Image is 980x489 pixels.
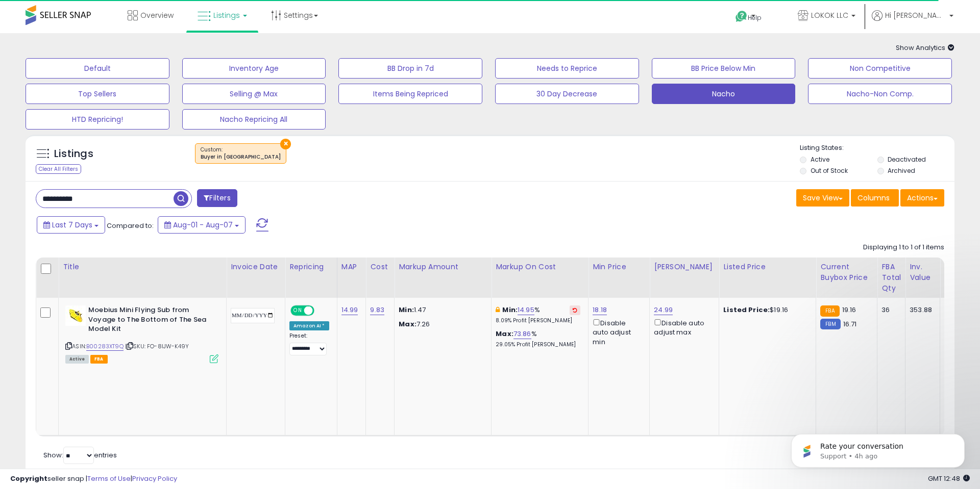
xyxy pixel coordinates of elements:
[341,305,358,315] a: 14.99
[125,342,189,350] span: | SKU: FO-8IJW-K49Y
[496,305,580,324] div: %
[201,146,281,161] span: Custom:
[808,84,952,104] button: Nacho-Non Comp.
[158,216,246,234] button: Aug-01 - Aug-07
[811,10,848,20] span: LOKOK LLC
[132,474,177,483] a: Privacy Policy
[776,413,980,484] iframe: Intercom notifications message
[173,220,233,230] span: Aug-01 - Aug-07
[87,474,131,483] a: Terms of Use
[492,258,589,298] th: The percentage added to the cost of goods (COGS) that forms the calculator for Min & Max prices.
[513,329,531,339] a: 73.86
[182,109,326,130] button: Nacho Repricing All
[213,10,240,20] span: Listings
[910,305,932,315] div: 353.88
[280,139,291,149] button: ×
[654,317,711,337] div: Disable auto adjust max
[10,474,47,483] strong: Copyright
[888,155,926,164] label: Deactivated
[289,262,333,272] div: Repricing
[26,84,169,104] button: Top Sellers
[399,262,487,272] div: Markup Amount
[652,84,796,104] button: Nacho
[140,10,174,20] span: Overview
[496,317,580,324] p: 8.09% Profit [PERSON_NAME]
[723,262,812,272] div: Listed Price
[593,262,645,272] div: Min Price
[842,305,856,315] span: 19.16
[496,329,580,348] div: %
[182,84,326,104] button: Selling @ Max
[182,58,326,79] button: Inventory Age
[748,13,762,22] span: Help
[820,319,840,329] small: FBM
[107,221,154,230] span: Compared to:
[593,317,642,347] div: Disable auto adjust min
[52,220,92,230] span: Last 7 Days
[289,332,329,355] div: Preset:
[811,166,848,175] label: Out of Stock
[65,305,86,326] img: 31Pbm1DbnrL._SL40_.jpg
[885,10,946,20] span: Hi [PERSON_NAME]
[796,189,849,207] button: Save View
[811,155,829,164] label: Active
[723,305,808,315] div: $19.16
[496,329,513,339] b: Max:
[341,262,362,272] div: MAP
[90,355,108,364] span: FBA
[820,262,873,283] div: Current Buybox Price
[900,189,944,207] button: Actions
[888,166,915,175] label: Archived
[881,262,901,294] div: FBA Total Qty
[502,305,518,315] b: Min:
[197,189,237,207] button: Filters
[231,262,281,272] div: Invoice Date
[881,305,897,315] div: 36
[872,10,953,33] a: Hi [PERSON_NAME]
[399,305,483,315] p: 1.47
[496,341,580,348] p: 29.05% Profit [PERSON_NAME]
[857,193,890,203] span: Columns
[37,216,105,234] button: Last 7 Days
[843,319,857,329] span: 16.71
[289,321,329,330] div: Amazon AI *
[593,305,607,315] a: 18.18
[88,305,212,337] b: Moebius Mini Flying Sub from Voyage to The Bottom of The Sea Model Kit
[820,305,839,317] small: FBA
[654,262,715,272] div: [PERSON_NAME]
[399,305,414,315] strong: Min:
[65,305,218,362] div: ASIN:
[291,306,304,315] span: ON
[851,189,899,207] button: Columns
[10,474,177,484] div: seller snap | |
[723,305,770,315] b: Listed Price:
[370,305,384,315] a: 9.83
[54,147,93,161] h5: Listings
[399,320,483,329] p: 7.26
[652,58,796,79] button: BB Price Below Min
[495,84,639,104] button: 30 Day Decrease
[227,258,285,298] th: CSV column name: cust_attr_3_Invoice Date
[800,143,954,153] p: Listing States:
[26,109,169,130] button: HTD Repricing!
[43,450,117,460] span: Show: entries
[65,355,89,364] span: All listings currently available for purchase on Amazon
[338,84,482,104] button: Items Being Repriced
[201,153,281,161] div: Buyer in [GEOGRAPHIC_DATA]
[495,58,639,79] button: Needs to Reprice
[896,43,954,53] span: Show Analytics
[863,243,944,252] div: Displaying 1 to 1 of 1 items
[313,306,329,315] span: OFF
[518,305,534,315] a: 14.95
[36,164,81,174] div: Clear All Filters
[496,262,584,272] div: Markup on Cost
[370,262,390,272] div: Cost
[63,262,222,272] div: Title
[735,10,748,23] i: Get Help
[338,58,482,79] button: BB Drop in 7d
[808,58,952,79] button: Non Competitive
